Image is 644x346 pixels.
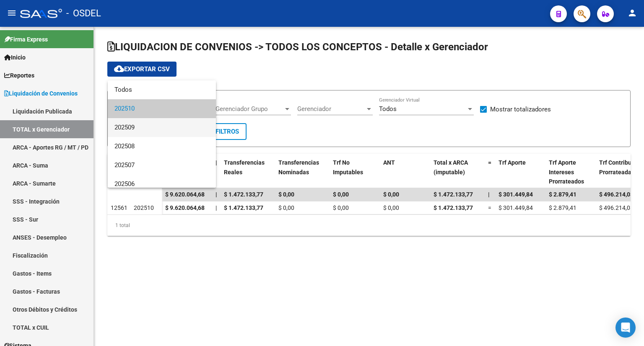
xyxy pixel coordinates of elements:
[114,175,209,194] span: 202506
[615,318,636,338] div: Open Intercom Messenger
[114,156,209,175] span: 202507
[114,118,209,137] span: 202509
[114,80,209,99] span: Todos
[114,137,209,156] span: 202508
[114,99,209,118] span: 202510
